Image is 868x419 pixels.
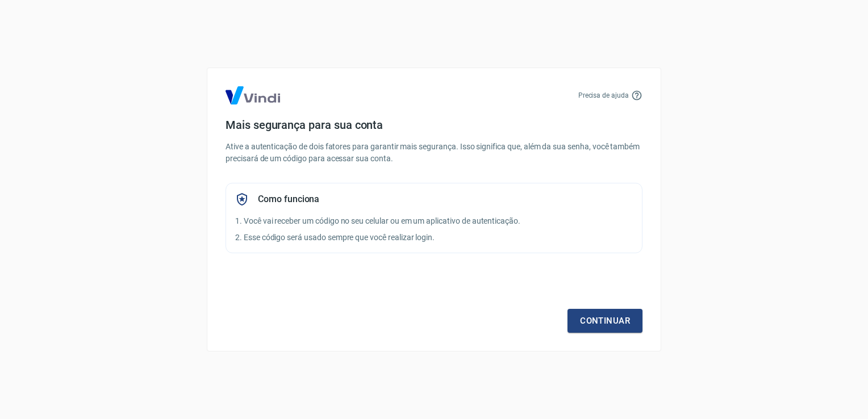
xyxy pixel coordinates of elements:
p: 2. Esse código será usado sempre que você realizar login. [235,232,633,244]
a: Continuar [567,309,642,333]
h5: Como funciona [258,194,319,205]
p: Ative a autenticação de dois fatores para garantir mais segurança. Isso significa que, além da su... [226,141,642,165]
img: Logo Vind [226,86,280,104]
p: Precisa de ajuda [578,90,629,100]
p: 1. Você vai receber um código no seu celular ou em um aplicativo de autenticação. [235,215,633,227]
h4: Mais segurança para sua conta [226,118,642,132]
